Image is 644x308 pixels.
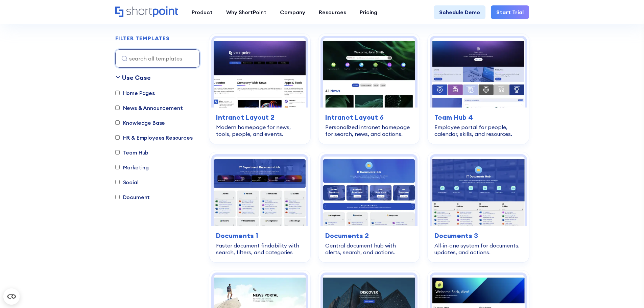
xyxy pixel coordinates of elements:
[323,157,415,226] img: Documents 2 – Document Management Template: Central document hub with alerts, search, and actions.
[219,5,273,19] a: Why ShortPoint
[115,104,183,112] label: News & Announcement
[115,91,120,95] input: Home Pages
[428,152,529,262] a: Documents 3 – Document Management System Template: All-in-one system for documents, updates, and ...
[273,5,312,19] a: Company
[115,163,149,171] label: Marketing
[432,157,524,226] img: Documents 3 – Document Management System Template: All-in-one system for documents, updates, and ...
[115,49,200,68] input: search all templates
[3,288,20,305] button: Open CMP widget
[353,5,384,19] a: Pricing
[115,121,120,125] input: Knowledge Base
[360,8,377,16] div: Pricing
[115,195,120,199] input: Document
[214,38,306,108] img: Intranet Layout 2 – SharePoint Homepage Design: Modern homepage for news, tools, people, and events.
[280,8,305,16] div: Company
[115,106,120,110] input: News & Announcement
[216,242,304,256] div: Faster document findability with search, filters, and categories
[319,8,346,16] div: Resources
[214,157,306,226] img: Documents 1 – SharePoint Document Library Template: Faster document findability with search, filt...
[115,89,155,97] label: Home Pages
[216,112,304,122] h3: Intranet Layout 2
[115,136,120,140] input: HR & Employees Resources
[318,34,420,144] a: Intranet Layout 6 – SharePoint Homepage Design: Personalized intranet homepage for search, news, ...
[434,231,522,241] h3: Documents 3
[209,152,310,262] a: Documents 1 – SharePoint Document Library Template: Faster document findability with search, filt...
[428,34,529,144] a: Team Hub 4 – SharePoint Employee Portal Template: Employee portal for people, calendar, skills, a...
[325,124,413,137] div: Personalized intranet homepage for search, news, and actions.
[216,124,304,137] div: Modern homepage for news, tools, people, and events.
[434,112,522,122] h3: Team Hub 4
[115,193,150,201] label: Document
[185,5,219,19] a: Product
[312,5,353,19] a: Resources
[115,165,120,170] input: Marketing
[115,180,120,185] input: Social
[434,124,522,137] div: Employee portal for people, calendar, skills, and resources.
[115,148,149,157] label: Team Hub
[192,8,213,16] div: Product
[325,231,413,241] h3: Documents 2
[434,242,522,256] div: All-in-one system for documents, updates, and actions.
[115,178,139,186] label: Social
[325,242,413,256] div: Central document hub with alerts, search, and actions.
[434,5,485,19] a: Schedule Demo
[115,119,165,127] label: Knowledge Base
[115,36,170,41] div: FILTER TEMPLATES
[115,6,178,18] a: Home
[216,231,304,241] h3: Documents 1
[323,38,415,108] img: Intranet Layout 6 – SharePoint Homepage Design: Personalized intranet homepage for search, news, ...
[432,38,524,108] img: Team Hub 4 – SharePoint Employee Portal Template: Employee portal for people, calendar, skills, a...
[610,276,644,308] iframe: Chat Widget
[318,152,420,262] a: Documents 2 – Document Management Template: Central document hub with alerts, search, and actions...
[115,150,120,155] input: Team Hub
[325,112,413,122] h3: Intranet Layout 6
[209,34,310,144] a: Intranet Layout 2 – SharePoint Homepage Design: Modern homepage for news, tools, people, and even...
[115,134,193,142] label: HR & Employees Resources
[226,8,266,16] div: Why ShortPoint
[491,5,529,19] a: Start Trial
[122,73,151,82] div: Use Case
